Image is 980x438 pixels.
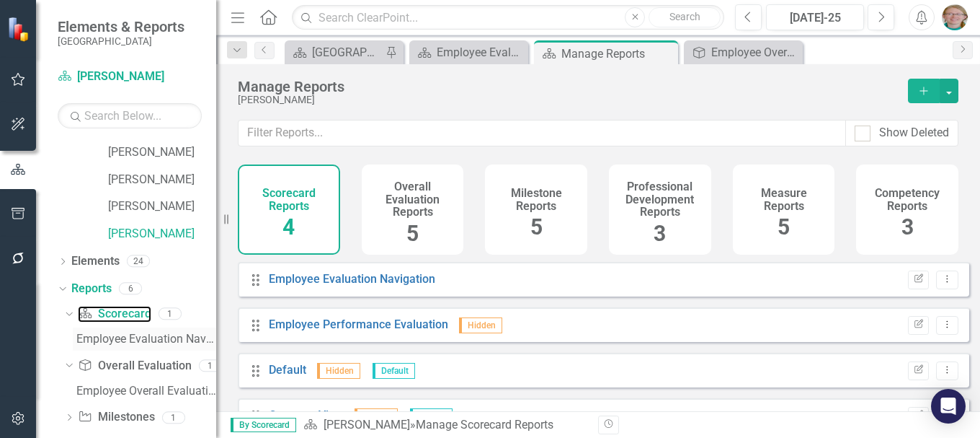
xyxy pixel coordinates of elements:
div: 24 [127,255,150,268]
span: 3 [901,214,914,240]
span: 5 [406,221,419,246]
div: 6 [119,283,142,295]
span: Default [373,363,415,379]
div: [GEOGRAPHIC_DATA] [312,43,382,61]
a: [GEOGRAPHIC_DATA] [288,43,382,61]
input: Filter Reports... [238,120,846,146]
a: [PERSON_NAME] [108,172,216,188]
div: Employee Evaluation Navigation [437,43,525,61]
h4: Overall Evaluation Reports [370,180,455,219]
a: [PERSON_NAME] [108,198,216,215]
img: ClearPoint Strategy [7,17,32,42]
span: Elements & Reports [58,18,184,35]
div: Employee Evaluation Navigation [76,333,216,346]
small: [GEOGRAPHIC_DATA] [58,35,184,47]
div: 1 [162,411,185,424]
a: Category View [269,408,344,422]
h4: Scorecard Reports [246,187,331,212]
div: Manage Reports [561,45,674,63]
span: 3 [654,221,666,246]
div: 1 [199,359,222,372]
a: [PERSON_NAME] [108,226,216,242]
a: Overall Evaluation [78,358,191,375]
a: Employee Evaluation Navigation [413,43,525,61]
span: Hidden [459,317,502,333]
a: Scorecard [78,306,151,323]
div: [PERSON_NAME] [238,95,894,105]
a: [PERSON_NAME] [108,144,216,161]
span: 4 [282,214,295,240]
div: Employee Overall Evaluation to Update [76,385,216,398]
a: Employee Performance Evaluation [269,317,448,331]
span: 5 [778,214,790,240]
div: Show Deleted [879,125,949,141]
a: [PERSON_NAME] [324,418,410,432]
a: Employee Overall Evaluation to Update [73,379,216,402]
span: By Scorecard [231,418,296,432]
h4: Competency Reports [865,187,950,212]
div: 1 [159,307,182,320]
button: [DATE]-25 [766,4,864,30]
a: Default [269,363,306,377]
span: Hidden [317,363,360,379]
a: Reports [71,281,112,297]
h4: Measure Reports [741,187,827,212]
div: [DATE]-25 [771,9,859,27]
div: » Manage Scorecard Reports [303,417,587,434]
a: [PERSON_NAME] [58,69,202,85]
a: Elements [71,253,120,270]
span: 5 [530,214,543,240]
a: Employee Overall Evaluation to Update [687,43,799,61]
h4: Professional Development Reports [618,180,703,219]
span: Search [669,11,700,22]
div: Employee Overall Evaluation to Update [711,43,799,61]
a: Employee Evaluation Navigation [73,328,216,351]
a: Employee Evaluation Navigation [269,272,435,286]
span: Default [410,408,453,424]
h4: Milestone Reports [494,187,579,212]
a: Milestones [78,409,154,426]
img: Margaret Wacker [942,4,968,30]
div: Manage Reports [238,79,894,95]
input: Search Below... [58,103,202,128]
input: Search ClearPoint... [292,5,724,30]
span: Hidden [355,408,398,424]
button: Search [649,7,721,27]
div: Open Intercom Messenger [931,389,966,424]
